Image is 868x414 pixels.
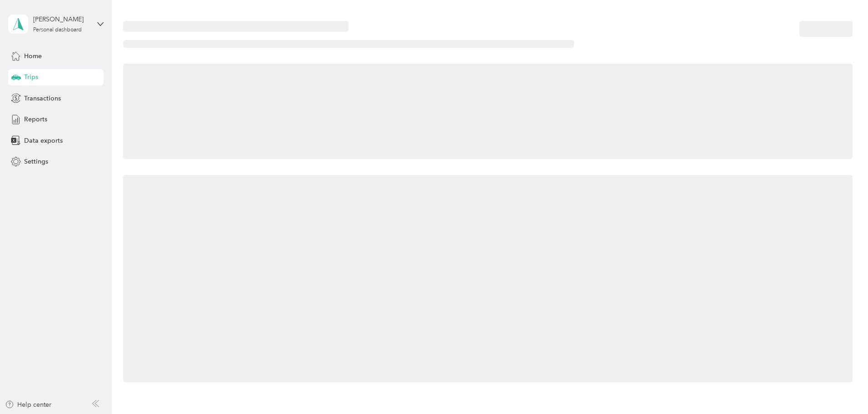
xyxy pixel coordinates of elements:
button: Help center [5,400,51,409]
iframe: Everlance-gr Chat Button Frame [817,363,868,414]
span: Trips [24,72,38,82]
span: Home [24,51,42,61]
div: [PERSON_NAME] [33,15,90,24]
span: Data exports [24,136,63,145]
span: Reports [24,115,47,124]
div: Personal dashboard [33,27,82,33]
span: Transactions [24,94,61,103]
span: Settings [24,157,48,166]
